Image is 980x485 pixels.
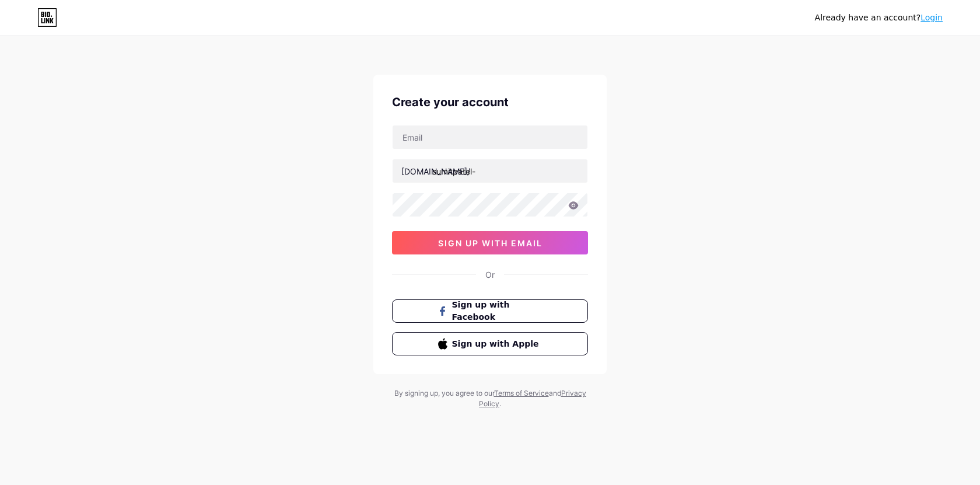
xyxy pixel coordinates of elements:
span: Sign up with Apple [452,338,542,350]
input: username [393,159,587,183]
div: Or [485,268,495,281]
span: sign up with email [438,238,542,248]
a: Login [921,13,943,22]
div: Create your account [392,93,588,111]
button: sign up with email [392,231,588,254]
input: Email [393,125,587,149]
div: [DOMAIN_NAME]/ [401,165,470,177]
div: By signing up, you agree to our and . [391,388,589,409]
div: Already have an account? [815,12,943,24]
button: Sign up with Facebook [392,299,588,323]
span: Sign up with Facebook [452,299,542,323]
button: Sign up with Apple [392,332,588,355]
a: Terms of Service [494,389,549,397]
